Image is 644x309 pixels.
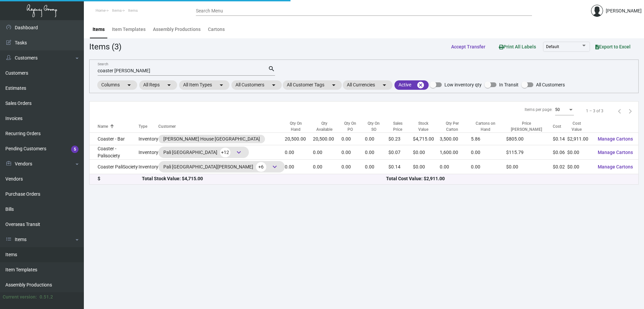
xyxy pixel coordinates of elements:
button: Print All Labels [493,40,541,53]
div: Cartons [208,26,225,33]
td: $0.07 [388,145,413,160]
button: Manage Cartons [592,161,638,173]
td: 20,500.00 [313,133,341,145]
td: 0.00 [285,145,313,160]
span: Low inventory qty [444,81,482,89]
span: All Customers [536,81,565,89]
td: 5.86 [471,133,506,145]
span: Manage Cartons [598,164,633,169]
td: 0.00 [313,145,341,160]
mat-chip: Columns [97,80,137,90]
td: $4,715.00 [413,133,440,145]
button: Manage Cartons [592,146,638,158]
span: Items [112,8,122,13]
span: Accept Transfer [451,44,485,49]
mat-icon: search [268,65,275,73]
td: 0.00 [365,133,388,145]
div: Type [139,123,147,129]
td: 0.00 [471,160,506,174]
div: Total Stock Value: $4,715.00 [142,175,386,182]
span: +6 [256,162,266,172]
button: Accept Transfer [446,41,491,53]
div: Qty On PO [341,120,365,132]
div: Price [PERSON_NAME] [506,120,547,132]
td: Coaster PaliSociety [90,160,139,174]
td: Inventory [139,160,158,174]
div: 0.51.2 [40,294,53,301]
td: Coaster - Palisociety [90,145,139,160]
div: Cartons on Hand [471,120,500,132]
td: $0.02 [553,160,567,174]
div: Sales Price [388,120,407,132]
span: keyboard_arrow_down [235,148,243,156]
div: Qty On SO [365,120,388,132]
div: Item Templates [112,26,146,33]
div: Qty On Hand [285,120,313,132]
span: Export to Excel [595,44,631,49]
div: Stock Value [413,120,440,132]
div: Price [PERSON_NAME] [506,120,553,132]
mat-icon: arrow_drop_down [330,81,338,89]
td: 0.00 [313,160,341,174]
mat-icon: arrow_drop_down [270,81,278,89]
mat-select: Items per page: [555,108,574,112]
td: $0.00 [567,145,592,160]
div: 1 – 3 of 3 [586,108,603,114]
td: 0.00 [341,133,365,145]
span: Manage Cartons [598,136,633,142]
div: Items per page: [525,107,552,113]
td: $115.79 [506,145,553,160]
div: Sales Price [388,120,413,132]
button: Manage Cartons [592,133,638,145]
div: Type [139,123,158,129]
div: Qty On Hand [285,120,307,132]
div: Qty Per Carton [440,120,465,132]
div: Cost Value [567,120,592,132]
div: Cartons on Hand [471,120,506,132]
div: Total Cost Value: $2,911.00 [386,175,630,182]
td: $0.23 [388,133,413,145]
div: Name [98,123,139,129]
div: $ [98,175,142,182]
div: Qty Per Carton [440,120,471,132]
div: Items (3) [89,41,121,53]
td: 3,500.00 [440,133,471,145]
div: Cost [553,123,567,129]
mat-icon: arrow_drop_down [217,81,225,89]
td: $0.06 [553,145,567,160]
span: In Transit [499,81,519,89]
td: $0.14 [388,160,413,174]
td: 0.00 [285,160,313,174]
td: Coaster - Bar [90,133,139,145]
td: 20,500.00 [285,133,313,145]
span: Home [96,8,106,13]
td: 0.00 [341,145,365,160]
div: Pali [GEOGRAPHIC_DATA][PERSON_NAME] [163,162,280,172]
td: $0.14 [553,133,567,145]
button: Export to Excel [590,41,636,53]
mat-icon: arrow_drop_down [380,81,388,89]
td: 0.00 [365,160,388,174]
td: 0.00 [471,145,506,160]
span: +12 [220,148,230,157]
button: Previous page [614,106,625,116]
div: Stock Value [413,120,434,132]
mat-icon: arrow_drop_down [125,81,133,89]
mat-icon: cancel [417,81,425,89]
td: 0.00 [341,160,365,174]
div: Pali [GEOGRAPHIC_DATA] [163,147,244,157]
td: 0.00 [440,160,471,174]
td: $0.00 [413,145,440,160]
mat-chip: Active [394,80,429,90]
div: Cost Value [567,120,586,132]
mat-chip: All Currencies [343,80,392,90]
div: Qty On PO [341,120,359,132]
div: Qty Available [313,120,341,132]
mat-chip: All Reps [139,80,177,90]
td: $2,911.00 [567,133,592,145]
div: Qty On SO [365,120,382,132]
button: Next page [625,106,636,116]
div: Qty Available [313,120,335,132]
td: 0.00 [365,145,388,160]
mat-chip: All Customers [231,80,282,90]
